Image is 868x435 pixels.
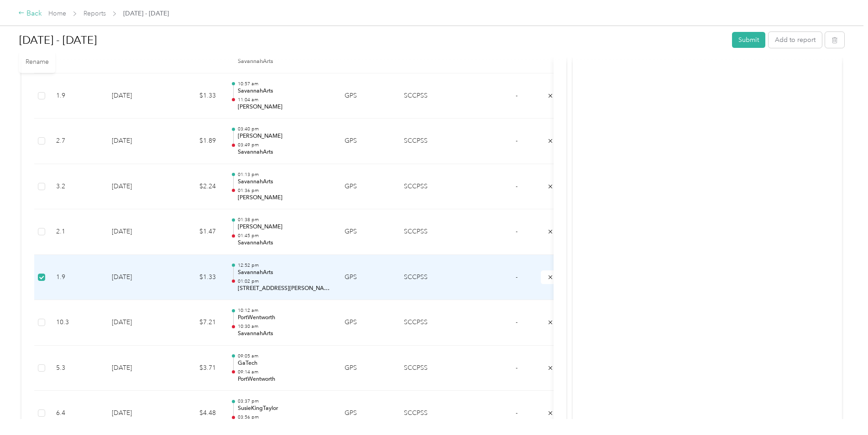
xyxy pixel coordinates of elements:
p: 03:56 pm [238,414,330,420]
a: Home [48,10,66,17]
p: [PERSON_NAME] [238,194,330,202]
td: $7.21 [168,300,223,346]
td: SCCPSS [397,300,465,346]
p: [PERSON_NAME] [238,132,330,140]
div: Rename [19,50,55,72]
td: GPS [337,300,397,346]
p: PortWentworth [238,314,330,322]
h1: Sep 1 - 30, 2025 [19,29,726,51]
p: 01:38 pm [238,217,330,223]
td: SCCPSS [397,119,465,164]
p: SavannahArts [238,269,330,277]
td: $1.47 [168,209,223,255]
td: [DATE] [105,300,168,346]
a: Reports [84,10,106,17]
span: - [516,137,518,145]
td: 10.3 [49,300,105,346]
td: SCCPSS [397,255,465,300]
td: SCCPSS [397,209,465,255]
p: 11:04 am [238,97,330,103]
span: - [516,228,518,235]
td: GPS [337,73,397,119]
p: 10:30 am [238,323,330,330]
td: [DATE] [105,346,168,391]
td: $3.71 [168,346,223,391]
p: 01:13 pm [238,171,330,178]
span: - [516,273,518,281]
td: [DATE] [105,209,168,255]
p: 01:36 pm [238,187,330,194]
td: [DATE] [105,255,168,300]
p: 03:37 pm [238,398,330,404]
span: [DATE] - [DATE] [123,9,169,18]
td: GPS [337,255,397,300]
p: SavannahArts [238,239,330,247]
p: SusieKingTaylor [238,404,330,413]
button: Submit [732,32,765,48]
iframe: Everlance-gr Chat Button Frame [817,384,868,435]
p: PortWentworth [238,375,330,383]
td: [DATE] [105,73,168,119]
p: 10:57 am [238,81,330,87]
button: Add to report [769,32,822,48]
p: SavannahArts [238,178,330,186]
p: SavannahArts [238,87,330,95]
td: $2.24 [168,164,223,210]
td: SCCPSS [397,164,465,210]
td: 1.9 [49,255,105,300]
td: [DATE] [105,164,168,210]
td: 2.7 [49,119,105,164]
td: $1.33 [168,255,223,300]
p: GaTech [238,359,330,368]
p: [PERSON_NAME] [238,223,330,231]
span: - [516,92,518,99]
span: - [516,364,518,372]
td: $1.89 [168,119,223,164]
span: - [516,409,518,417]
p: 09:14 am [238,369,330,375]
span: - [516,318,518,326]
p: 03:49 pm [238,142,330,148]
td: SCCPSS [397,73,465,119]
td: GPS [337,164,397,210]
p: 12:52 pm [238,262,330,269]
td: GPS [337,209,397,255]
td: GPS [337,346,397,391]
p: 01:45 pm [238,233,330,239]
p: 09:05 am [238,353,330,359]
td: 3.2 [49,164,105,210]
p: [PERSON_NAME] [238,103,330,111]
p: 03:40 pm [238,126,330,132]
td: [DATE] [105,119,168,164]
td: 1.9 [49,73,105,119]
p: 10:12 am [238,307,330,314]
td: GPS [337,119,397,164]
p: SavannahArts [238,330,330,338]
span: - [516,182,518,190]
div: Back [18,8,42,19]
p: [STREET_ADDRESS][PERSON_NAME] [238,285,330,293]
p: 01:02 pm [238,278,330,285]
td: 2.1 [49,209,105,255]
td: SCCPSS [397,346,465,391]
td: 5.3 [49,346,105,391]
td: $1.33 [168,73,223,119]
p: SavannahArts [238,148,330,156]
